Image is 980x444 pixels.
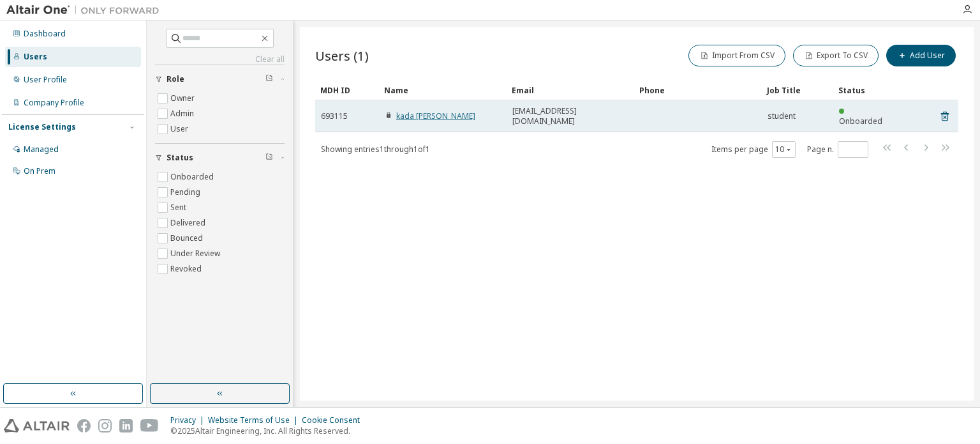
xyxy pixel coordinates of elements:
div: User Profile [24,75,67,85]
button: Add User [886,45,956,66]
a: kada [PERSON_NAME] [396,111,475,121]
label: Revoked [170,261,204,277]
button: Status [155,144,285,172]
button: Import From CSV [688,45,785,66]
label: Under Review [170,246,223,261]
span: Status [167,153,193,163]
label: User [170,121,191,137]
label: Pending [170,185,203,200]
div: License Settings [8,122,76,132]
div: Managed [24,144,59,155]
div: MDH ID [320,80,374,100]
span: Clear filter [265,74,273,84]
button: Role [155,65,285,93]
img: youtube.svg [140,419,159,433]
span: Clear filter [265,153,273,163]
img: facebook.svg [77,419,91,433]
a: Clear all [155,54,285,65]
label: Admin [170,106,197,121]
img: linkedin.svg [119,419,133,433]
div: Status [838,80,892,100]
label: Sent [170,200,189,215]
img: instagram.svg [98,419,112,433]
div: Dashboard [24,29,66,39]
div: On Prem [24,166,56,176]
span: Showing entries 1 through 1 of 1 [321,144,430,155]
span: Users (1) [315,47,369,65]
label: Onboarded [170,169,216,185]
img: Altair One [6,4,166,17]
span: Role [167,74,184,84]
label: Bounced [170,231,205,246]
div: Cookie Consent [302,415,367,425]
button: Export To CSV [793,45,879,66]
div: Job Title [767,80,828,100]
span: student [768,111,796,121]
span: Items per page [711,141,796,158]
div: Company Profile [24,98,84,108]
div: Name [384,80,501,100]
div: Phone [639,80,757,100]
div: Users [24,52,47,62]
div: Privacy [170,415,208,425]
button: 10 [775,144,792,155]
span: [EMAIL_ADDRESS][DOMAIN_NAME] [512,106,628,126]
span: 693115 [321,111,348,121]
span: Onboarded [839,116,882,126]
label: Delivered [170,215,208,231]
label: Owner [170,91,197,106]
img: altair_logo.svg [4,419,70,433]
p: © 2025 Altair Engineering, Inc. All Rights Reserved. [170,425,367,436]
div: Email [512,80,629,100]
span: Page n. [807,141,868,158]
div: Website Terms of Use [208,415,302,425]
